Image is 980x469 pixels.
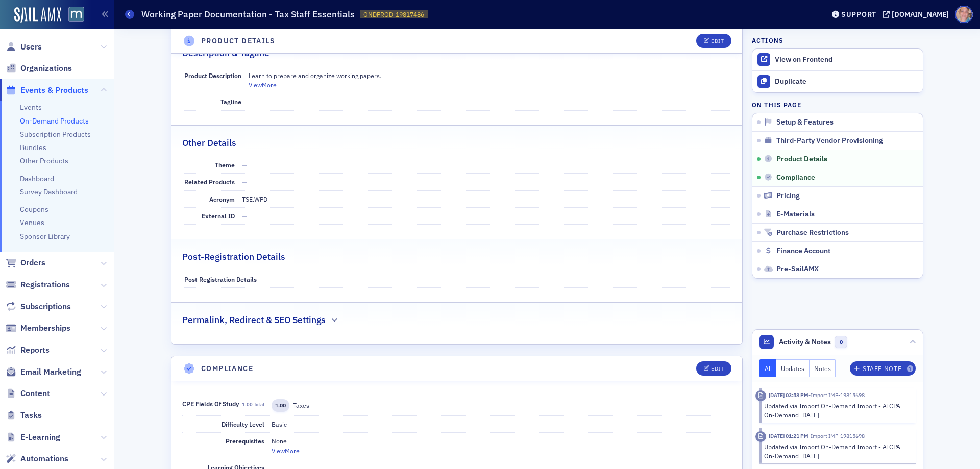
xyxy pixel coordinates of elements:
img: SailAMX [68,7,84,22]
span: 1.00 total [242,401,264,408]
span: Organizations [20,63,72,74]
a: Registrations [6,279,70,290]
a: Orders [6,257,45,268]
span: Orders [20,257,45,268]
a: Content [6,388,50,399]
span: ONDPROD-19817486 [363,10,424,19]
a: Reports [6,344,50,356]
span: Pre-SailAMX [776,265,819,274]
h4: On this page [752,100,923,109]
a: Tasks [6,410,42,421]
span: 1.00 [272,399,289,412]
span: Prerequisites [226,437,264,445]
img: SailAMX [14,7,61,23]
span: Events & Products [20,85,88,96]
span: Basic [272,420,287,428]
a: Email Marketing [6,366,81,378]
a: Dashboard [20,174,54,183]
button: ViewMore [249,80,277,89]
a: Events [20,103,42,112]
span: Difficulty Level [222,420,264,428]
a: View on Frontend [752,49,923,70]
span: Product Details [776,155,827,164]
button: Edit [696,361,731,376]
h4: Compliance [201,363,253,374]
h1: Working Paper Documentation - Tax Staff Essentials [141,8,355,20]
span: Theme [215,161,235,169]
button: All [759,359,777,377]
div: Imported Activity [755,390,766,401]
span: CPE Fields of Study [182,400,264,408]
span: E-Materials [776,210,815,219]
span: Taxes [293,401,309,409]
a: Venues [20,218,44,227]
span: Pricing [776,191,800,201]
span: Automations [20,453,68,464]
a: View Homepage [61,7,84,24]
a: Automations [6,453,68,464]
a: Other Products [20,156,68,165]
h2: Other Details [182,136,236,150]
div: Staff Note [863,366,901,372]
button: Duplicate [752,71,923,92]
button: ViewMore [272,446,300,455]
a: Coupons [20,205,48,214]
a: Events & Products [6,85,88,96]
div: Edit [711,38,724,44]
a: On-Demand Products [20,116,89,126]
button: Notes [810,359,836,377]
div: None [272,436,732,446]
time: 8/16/2023 01:21 PM [769,432,808,439]
time: 8/16/2023 03:58 PM [769,391,808,399]
span: Third-Party Vendor Provisioning [776,136,883,145]
h2: Post-Registration Details [182,250,285,263]
a: Users [6,41,42,53]
h4: Product Details [201,36,275,46]
span: — [242,161,247,169]
div: [DOMAIN_NAME] [892,10,949,19]
button: Edit [696,34,731,48]
span: Import IMP-19815698 [808,432,865,439]
div: Updated via Import On-Demand Import - AICPA On-Demand [DATE] [764,401,909,420]
span: Users [20,41,42,53]
span: Related Products [184,178,235,186]
span: Purchase Restrictions [776,228,849,237]
span: — [242,178,247,186]
a: E-Learning [6,432,60,443]
a: Subscription Products [20,130,91,139]
a: Memberships [6,323,70,334]
span: Activity & Notes [779,337,831,348]
div: Support [841,10,876,19]
a: Survey Dashboard [20,187,78,196]
div: Imported Activity [755,431,766,442]
div: Edit [711,366,724,372]
span: Registrations [20,279,70,290]
span: Tasks [20,410,42,421]
button: Staff Note [850,361,916,376]
span: Finance Account [776,246,830,256]
div: Learn to prepare and organize working papers. [249,71,730,80]
span: Acronym [209,195,235,203]
span: Compliance [776,173,815,182]
button: Updates [776,359,810,377]
span: External ID [202,212,235,220]
span: 0 [835,336,847,349]
span: Import IMP-19815698 [808,391,865,399]
span: Email Marketing [20,366,81,378]
span: Content [20,388,50,399]
span: Memberships [20,323,70,334]
a: Organizations [6,63,72,74]
div: Updated via Import On-Demand Import - AICPA On-Demand [DATE] [764,442,909,461]
span: Post registration details [184,275,257,283]
h2: Permalink, Redirect & SEO Settings [182,313,326,327]
div: View on Frontend [775,55,918,64]
button: [DOMAIN_NAME] [883,11,952,18]
a: Sponsor Library [20,232,70,241]
h4: Actions [752,36,783,45]
div: Duplicate [775,77,918,86]
span: Profile [955,6,973,23]
span: E-Learning [20,432,60,443]
a: Bundles [20,143,46,152]
span: — [242,212,247,220]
